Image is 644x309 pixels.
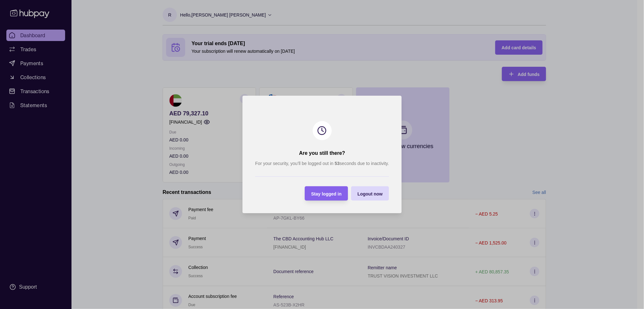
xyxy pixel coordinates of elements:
button: Logout now [351,186,389,201]
p: For your security, you’ll be logged out in seconds due to inactivity. [255,160,389,167]
h2: Are you still there? [299,150,345,157]
span: Stay logged in [311,191,342,196]
strong: 53 [335,161,340,166]
span: Logout now [357,191,383,196]
button: Stay logged in [305,186,348,201]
